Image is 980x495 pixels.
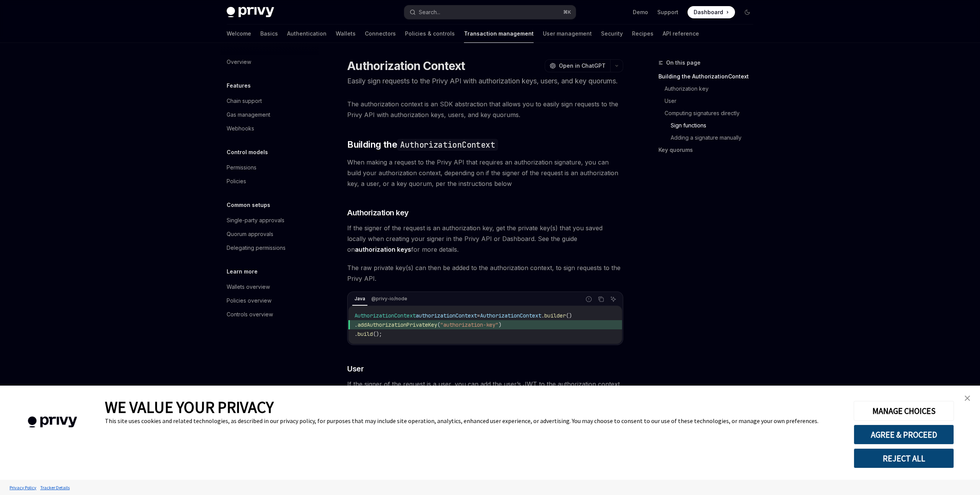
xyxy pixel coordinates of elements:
[671,132,759,144] a: Adding a signature manually
[227,230,273,239] div: Quorum approvals
[658,144,759,156] a: Key quorums
[960,391,975,406] a: close banner
[437,321,440,328] span: (
[354,312,416,319] span: AuthorizationContext
[541,312,544,319] span: .
[220,94,318,108] a: Chain support
[227,310,273,319] div: Controls overview
[854,448,954,468] button: REJECT ALL
[220,55,318,69] a: Overview
[657,8,678,16] a: Support
[566,312,572,319] span: ()
[347,59,465,73] h1: Authorization Context
[227,96,262,106] div: Chain support
[347,223,623,255] span: If the signer of the request is an authorization key, get the private key(s) that you saved local...
[480,312,541,319] span: AuthorizationContext
[227,148,268,157] h5: Control models
[220,174,318,188] a: Policies
[227,81,251,90] h5: Features
[559,62,606,70] span: Open in ChatGPT
[220,280,318,294] a: Wallets overview
[220,308,318,321] a: Controls overview
[220,241,318,255] a: Delegating permissions
[632,24,653,43] a: Recipes
[440,321,498,328] span: "authorization-key"
[658,70,759,83] a: Building the AuthorizationContext
[227,110,270,119] div: Gas management
[464,24,534,43] a: Transaction management
[543,24,592,43] a: User management
[688,6,735,18] a: Dashboard
[671,119,759,132] a: Sign functions
[260,24,278,43] a: Basics
[220,122,318,135] a: Webhooks
[416,312,477,319] span: authorizationContext
[419,8,440,17] div: Search...
[608,294,618,304] button: Ask AI
[8,481,38,494] a: Privacy Policy
[358,331,373,337] span: build
[227,282,270,291] div: Wallets overview
[477,312,480,319] span: =
[227,243,286,252] div: Delegating permissions
[854,401,954,421] button: MANAGE CHOICES
[38,481,72,494] a: Tracker Details
[227,7,274,18] img: dark logo
[227,216,284,225] div: Single-party approvals
[227,124,254,133] div: Webhooks
[220,108,318,122] a: Gas management
[397,139,498,151] code: AuthorizationContext
[347,379,623,389] span: If the signer of the request is a user, you can add the user’s JWT to the authorization context.
[227,296,271,305] div: Policies overview
[227,24,251,43] a: Welcome
[354,331,358,337] span: .
[287,24,327,43] a: Authentication
[369,294,410,303] div: @privy-io/node
[347,207,409,218] span: Authorization key
[352,294,367,303] div: Java
[227,200,270,210] h5: Common setups
[347,99,623,120] span: The authorization context is an SDK abstraction that allows you to easily sign requests to the Pr...
[601,24,623,43] a: Security
[854,425,954,445] button: AGREE & PROCEED
[227,267,258,276] h5: Learn more
[365,24,396,43] a: Connectors
[105,397,274,417] span: WE VALUE YOUR PRIVACY
[965,396,970,401] img: close banner
[373,331,382,337] span: ();
[220,294,318,308] a: Policies overview
[220,213,318,227] a: Single-party approvals
[405,24,455,43] a: Policies & controls
[584,294,594,304] button: Report incorrect code
[694,8,723,16] span: Dashboard
[633,8,648,16] a: Demo
[596,294,606,304] button: Copy the contents from the code block
[347,363,364,374] span: User
[355,246,411,254] a: authorization keys
[663,24,699,43] a: API reference
[347,76,623,86] p: Easily sign requests to the Privy API with authorization keys, users, and key quorums.
[498,321,501,328] span: )
[220,161,318,174] a: Permissions
[336,24,356,43] a: Wallets
[666,58,701,67] span: On this page
[358,321,437,328] span: addAuthorizationPrivateKey
[741,6,753,18] button: Toggle dark mode
[347,157,623,189] span: When making a request to the Privy API that requires an authorization signature, you can build yo...
[347,138,498,151] span: Building the
[227,57,251,67] div: Overview
[404,5,576,19] button: Search...⌘K
[545,59,610,72] button: Open in ChatGPT
[105,417,842,425] div: This site uses cookies and related technologies, as described in our privacy policy, for purposes...
[227,177,246,186] div: Policies
[347,262,623,284] span: The raw private key(s) can then be added to the authorization context, to sign requests to the Pr...
[227,163,256,172] div: Permissions
[563,9,571,15] span: ⌘ K
[665,83,759,95] a: Authorization key
[11,405,93,439] img: company logo
[354,321,358,328] span: .
[220,227,318,241] a: Quorum approvals
[544,312,566,319] span: builder
[665,95,759,107] a: User
[665,107,759,119] a: Computing signatures directly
